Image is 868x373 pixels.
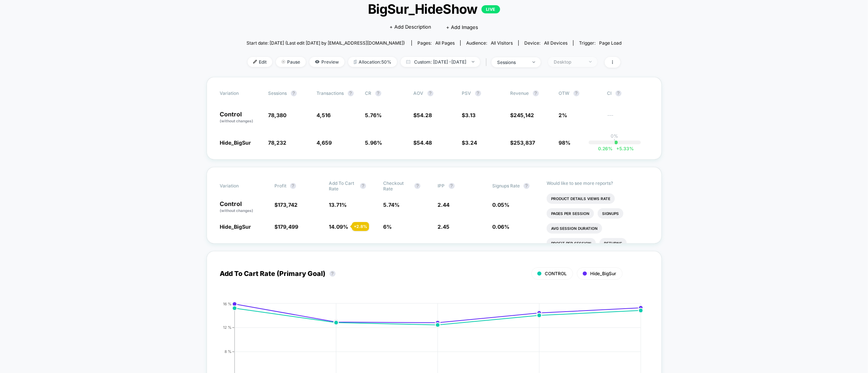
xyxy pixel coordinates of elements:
[484,57,492,68] span: |
[607,113,648,124] span: ---
[438,183,445,189] span: IPP
[329,224,348,230] span: 14.09 %
[591,271,617,276] span: Hide_BigSur
[462,90,471,96] span: PSV
[330,271,336,277] button: ?
[449,183,455,189] button: ?
[290,183,296,189] button: ?
[462,112,476,118] span: $
[247,40,405,46] span: Start date: [DATE] (Last edit [DATE] by [EMAIL_ADDRESS][DOMAIN_NAME])
[616,90,621,96] button: ?
[435,40,455,46] span: all pages
[532,61,535,63] img: end
[514,112,534,118] span: 245,142
[547,193,615,204] li: Product Details Views Rate
[223,301,232,306] tspan: 16 %
[465,112,476,118] span: 3.13
[360,183,366,189] button: ?
[282,60,285,64] img: end
[465,139,477,146] span: 3.24
[248,57,272,67] span: Edit
[268,112,287,118] span: 78,380
[492,183,520,189] span: Signups Rate
[547,238,596,248] li: Profit Per Session
[365,139,382,146] span: 5.96 %
[481,5,500,13] p: LIVE
[274,183,286,189] span: Profit
[268,139,287,146] span: 78,232
[511,112,534,118] span: $
[417,112,432,118] span: 54.28
[220,119,254,123] span: (without changes)
[611,133,619,139] p: 0%
[223,325,232,329] tspan: 12 %
[559,112,567,118] span: 2%
[475,90,481,96] button: ?
[438,224,450,230] span: 2.45
[317,139,332,146] span: 4,659
[317,90,344,96] span: Transactions
[414,183,420,189] button: ?
[278,202,298,208] span: 173,742
[599,40,621,46] span: Page Load
[390,23,431,31] span: + Add Description
[547,208,594,219] li: Pages Per Session
[220,180,261,192] span: Variation
[491,40,513,46] span: All Visitors
[406,60,410,64] img: calendar
[511,139,535,146] span: $
[524,183,530,189] button: ?
[220,139,251,146] span: Hide_BigSur
[365,112,382,118] span: 5.76 %
[544,40,567,46] span: all devices
[414,112,432,118] span: $
[466,40,513,46] div: Audience:
[274,202,298,208] span: $
[600,238,627,248] li: Returns
[317,112,331,118] span: 4,516
[414,90,424,96] span: AOV
[438,202,450,208] span: 2.44
[573,90,579,96] button: ?
[220,224,251,230] span: Hide_BigSur
[554,59,584,65] div: Desktop
[291,90,297,96] button: ?
[417,40,455,46] div: Pages:
[220,90,261,96] span: Variation
[598,146,613,151] span: 0.26 %
[329,202,347,208] span: 13.71 %
[220,201,267,213] p: Control
[253,60,257,64] img: edit
[354,60,357,64] img: rebalance
[268,90,287,96] span: Sessions
[220,208,254,213] span: (without changes)
[492,202,509,208] span: 0.05 %
[617,146,620,151] span: +
[446,24,478,30] span: + Add Images
[365,90,372,96] span: CR
[497,60,527,65] div: sessions
[607,90,648,96] span: CI
[598,208,623,219] li: Signups
[613,146,634,151] span: 5.33 %
[472,61,474,62] img: end
[383,202,400,208] span: 5.74 %
[225,349,232,354] tspan: 8 %
[383,224,392,230] span: 6 %
[266,1,603,17] span: BigSur_HideShow
[511,90,529,96] span: Revenue
[518,40,573,46] span: Device:
[274,224,298,230] span: $
[514,139,535,146] span: 253,837
[579,40,621,46] div: Trigger:
[375,90,381,96] button: ?
[352,222,369,231] div: + 2.8 %
[545,271,567,276] span: CONTROL
[278,224,298,230] span: 179,499
[462,139,477,146] span: $
[220,111,261,124] p: Control
[559,139,571,146] span: 98%
[614,139,616,144] p: |
[383,180,411,192] span: Checkout Rate
[547,223,602,234] li: Avg Session Duration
